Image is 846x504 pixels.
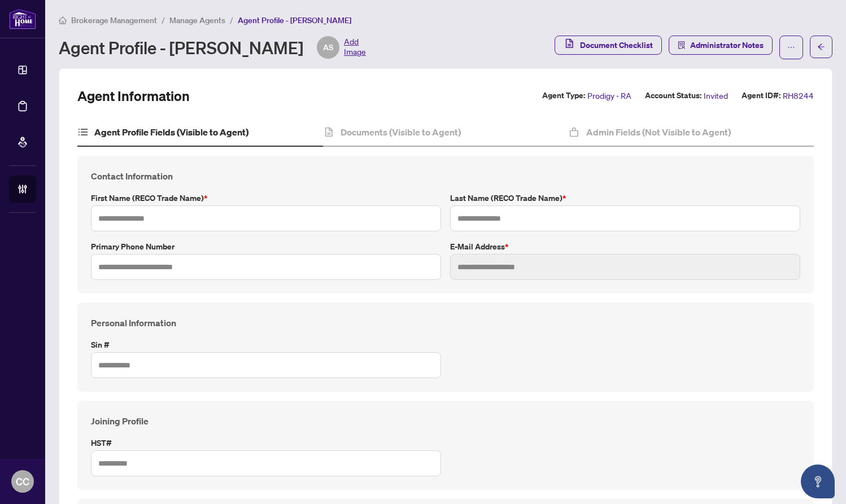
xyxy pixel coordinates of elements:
span: ellipsis [787,43,795,51]
label: Agent Type: [542,89,585,102]
h4: Joining Profile [91,414,800,428]
span: Brokerage Management [71,15,157,25]
button: Document Checklist [555,36,662,55]
span: CC [16,474,29,489]
label: Primary Phone Number [91,240,441,253]
h4: Agent Profile Fields (Visible to Agent) [94,125,248,139]
span: Administrator Notes [690,36,764,54]
div: Agent Profile - [PERSON_NAME] [59,36,366,59]
h4: Admin Fields (Not Visible to Agent) [586,125,731,139]
h4: Documents (Visible to Agent) [341,125,461,139]
label: Account Status: [645,89,701,102]
label: Agent ID#: [742,89,780,102]
span: solution [678,41,686,49]
li: / [162,14,165,27]
span: AS [323,41,333,54]
label: HST# [91,437,441,449]
button: Open asap [801,464,835,498]
button: Administrator Notes [669,36,773,55]
label: First Name (RECO Trade Name) [91,192,441,204]
h4: Personal Information [91,316,800,330]
h4: Contact Information [91,169,800,183]
h2: Agent Information [77,87,190,105]
span: Prodigy - RA [587,89,631,102]
img: logo [9,8,36,29]
span: Document Checklist [580,36,653,54]
span: home [59,16,67,24]
span: Agent Profile - [PERSON_NAME] [238,15,351,25]
span: RH8244 [783,89,814,102]
span: Manage Agents [169,15,225,25]
label: Last Name (RECO Trade Name) [450,192,800,204]
span: arrow-left [817,43,825,51]
label: Sin # [91,339,441,351]
span: Add Image [344,36,366,59]
li: / [230,14,233,27]
span: Invited [704,89,728,102]
label: E-mail Address [450,240,800,253]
